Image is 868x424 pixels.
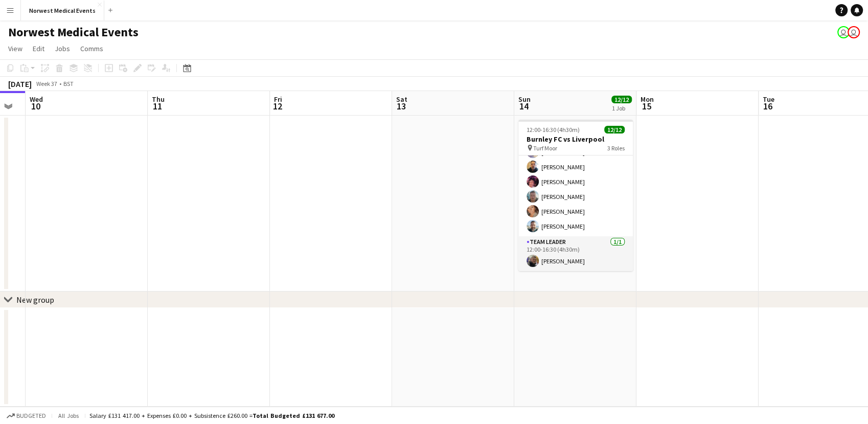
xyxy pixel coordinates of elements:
span: Edit [33,44,44,53]
span: Tue [763,95,774,104]
span: 15 [639,100,654,112]
a: Comms [76,42,107,55]
span: 12 [272,100,282,112]
span: Total Budgeted £131 677.00 [253,412,334,419]
span: 13 [395,100,407,112]
h1: Norwest Medical Events [8,25,139,40]
span: 12/12 [611,96,632,103]
a: View [4,42,27,55]
span: Budgeted [16,412,46,419]
button: Budgeted [5,410,48,421]
span: Wed [30,95,43,104]
span: 12/12 [604,126,625,133]
span: Comms [80,44,103,53]
span: 3 Roles [607,144,625,152]
span: Mon [641,95,654,104]
span: Thu [152,95,165,104]
span: Jobs [55,44,70,53]
span: 16 [761,100,774,112]
span: 11 [150,100,165,112]
app-job-card: 12:00-16:30 (4h30m)12/12Burnley FC vs Liverpool Turf Moor3 Roles[PERSON_NAME][PERSON_NAME][PERSON... [518,120,633,271]
div: [DATE] [8,79,32,89]
a: Jobs [51,42,74,55]
span: Sat [396,95,407,104]
div: 1 Job [612,104,631,112]
app-user-avatar: Rory Murphy [837,26,850,38]
app-card-role: Team Leader1/112:00-16:30 (4h30m)[PERSON_NAME] [518,236,633,271]
div: New group [16,295,54,305]
span: View [8,44,22,53]
div: BST [63,80,74,87]
span: Turf Moor [533,144,557,152]
span: All jobs [56,412,81,419]
span: 10 [28,100,43,112]
span: Fri [274,95,282,104]
app-user-avatar: Rory Murphy [848,26,860,38]
span: 14 [517,100,531,112]
h3: Burnley FC vs Liverpool [518,135,633,144]
button: Norwest Medical Events [21,1,104,20]
span: Sun [518,95,531,104]
span: Week 37 [34,80,59,87]
span: 12:00-16:30 (4h30m) [527,126,580,133]
div: Salary £131 417.00 + Expenses £0.00 + Subsistence £260.00 = [89,412,334,419]
a: Edit [29,42,49,55]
